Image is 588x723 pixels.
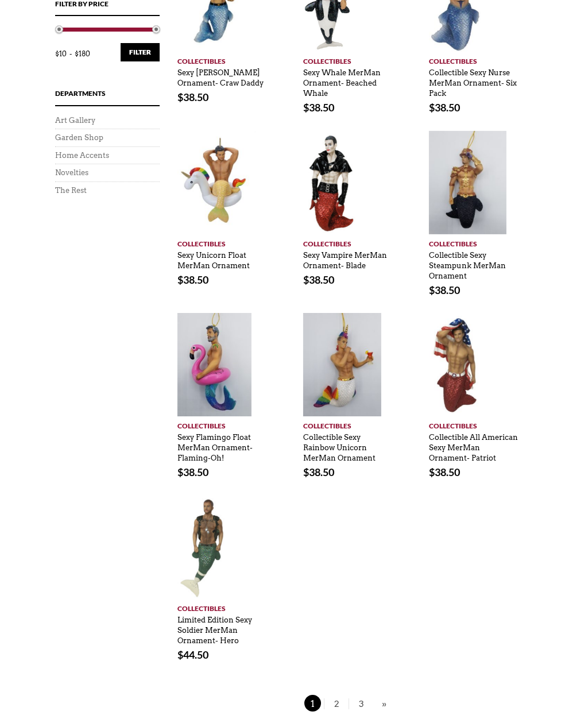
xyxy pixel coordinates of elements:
[429,284,460,297] bdi: 38.50
[177,91,183,104] span: $
[429,428,518,463] a: Collectible All American Sexy MerMan Ornament- Patriot
[55,169,88,177] a: Novelties
[429,417,519,432] a: Collectibles
[177,649,208,662] bdi: 44.50
[55,88,160,107] h4: Departments
[429,235,519,250] a: Collectibles
[55,50,75,59] span: $10
[75,50,90,59] span: $180
[328,695,345,712] span: 2
[55,117,95,125] a: Art Gallery
[303,274,334,287] bdi: 38.50
[353,695,370,712] span: 3
[303,428,376,463] a: Collectible Sexy Rainbow Unicorn MerMan Ornament
[177,610,252,646] a: Limited Edition Sexy Soldier MerMan Ornament- Hero
[429,246,506,281] a: Collectible Sexy Steampunk MerMan Ornament
[177,466,208,479] bdi: 38.50
[303,52,393,67] a: Collectibles
[303,235,393,250] a: Collectibles
[303,246,387,271] a: Sexy Vampire MerMan Ornament- Blade
[429,102,435,114] span: $
[177,235,268,250] a: Collectibles
[429,284,435,297] span: $
[55,44,160,66] div: Price: —
[303,102,334,114] bdi: 38.50
[55,152,109,160] a: Home Accents
[55,134,103,142] a: Garden Shop
[177,52,268,67] a: Collectibles
[177,600,268,614] a: Collectibles
[177,649,183,662] span: $
[177,274,208,287] bdi: 38.50
[303,417,393,432] a: Collectibles
[303,102,309,114] span: $
[177,274,183,287] span: $
[324,699,349,710] a: 2
[429,102,460,114] bdi: 38.50
[177,63,264,88] a: Sexy [PERSON_NAME] Ornament- Craw Daddy
[379,697,389,712] a: »
[349,699,373,710] a: 3
[303,274,309,287] span: $
[303,466,334,479] bdi: 38.50
[121,44,160,62] button: Filter
[304,695,321,712] span: 1
[177,246,250,271] a: Sexy Unicorn Float MerMan Ornament
[177,466,183,479] span: $
[177,428,253,463] a: Sexy Flamingo Float MerMan Ornament- Flaming-Oh!
[177,91,208,104] bdi: 38.50
[429,466,435,479] span: $
[177,417,268,432] a: Collectibles
[429,63,517,99] a: Collectible Sexy Nurse MerMan Ornament- Six Pack
[429,466,460,479] bdi: 38.50
[55,187,87,195] a: The Rest
[429,52,519,67] a: Collectibles
[303,466,309,479] span: $
[303,63,381,99] a: Sexy Whale MerMan Ornament- Beached Whale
